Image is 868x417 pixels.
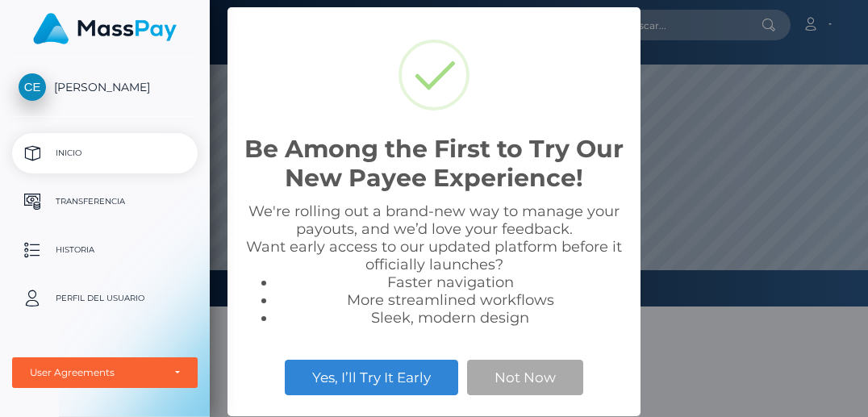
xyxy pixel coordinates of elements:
p: Inicio [19,141,191,165]
h2: Be Among the First to Try Our New Payee Experience! [244,135,624,193]
button: Not Now [467,360,583,395]
button: User Agreements [12,357,198,388]
button: Yes, I’ll Try It Early [285,360,458,395]
li: More streamlined workflows [276,291,624,309]
img: MassPay [33,13,177,44]
div: User Agreements [30,366,162,379]
li: Faster navigation [276,273,624,291]
p: Historia [19,238,191,262]
p: Transferencia [19,190,191,214]
span: [PERSON_NAME] [12,80,198,94]
div: We're rolling out a brand-new way to manage your payouts, and we’d love your feedback. Want early... [244,202,624,327]
li: Sleek, modern design [276,309,624,327]
p: Perfil del usuario [19,286,191,311]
